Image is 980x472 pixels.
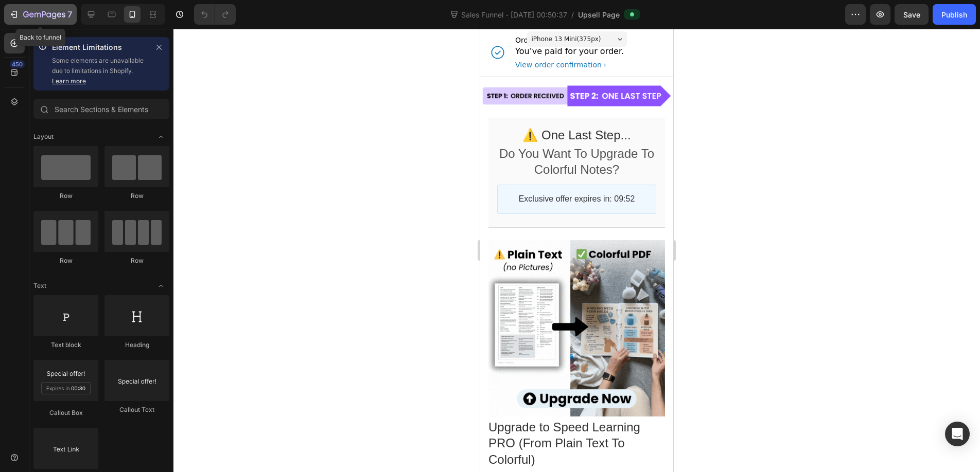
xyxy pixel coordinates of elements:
span: Upsell Page [578,9,620,20]
span: Toggle open [153,278,169,294]
div: Row [104,256,169,265]
input: Search Sections & Elements [33,99,169,119]
span: Text [33,281,46,291]
span: Toggle open [153,129,169,145]
div: Publish [941,9,967,20]
div: 450 [10,60,25,68]
div: Undo/Redo [194,4,236,25]
span: Layout [33,132,54,141]
iframe: Design area [480,29,673,472]
div: Text block [33,340,98,350]
button: Publish [933,4,976,25]
a: Learn more [52,77,86,85]
button: Save [895,4,929,25]
button: 7 [4,4,77,25]
div: Open Intercom Messenger [945,422,970,446]
div: Row [33,256,98,265]
p: Element Limitations [52,41,149,53]
div: Callout Box [33,408,98,417]
span: / [571,9,574,20]
div: Callout Text [104,405,169,414]
span: Save [903,10,920,19]
p: Some elements are unavailable due to limitations in Shopify. [52,56,149,86]
div: Heading [104,340,169,350]
div: Row [33,191,98,201]
p: 7 [67,8,72,21]
div: Row [104,191,169,201]
span: Sales Funnel - [DATE] 00:50:37 [459,9,569,20]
